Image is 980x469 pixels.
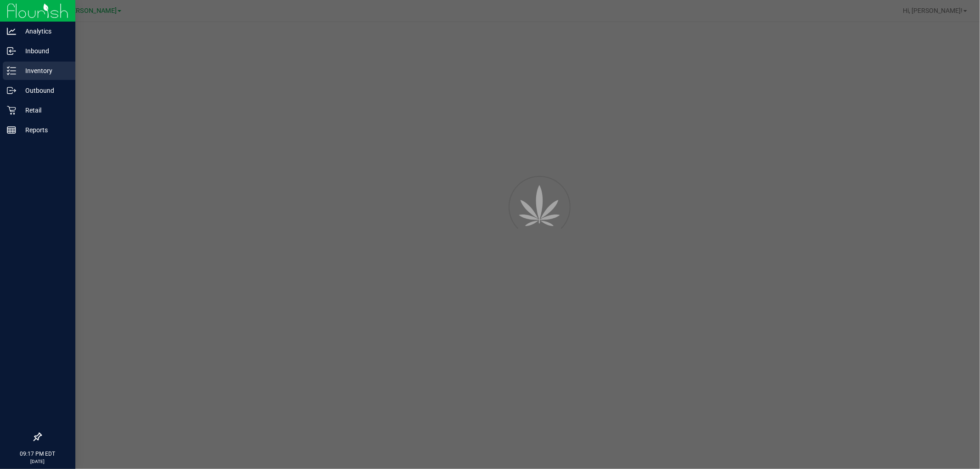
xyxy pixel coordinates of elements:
[4,458,71,465] p: [DATE]
[16,65,71,76] p: Inventory
[7,86,16,95] inline-svg: Outbound
[16,124,71,136] p: Reports
[7,66,16,75] inline-svg: Inventory
[16,105,71,116] p: Retail
[7,106,16,115] inline-svg: Retail
[4,450,71,458] p: 09:17 PM EDT
[7,125,16,135] inline-svg: Reports
[16,85,71,96] p: Outbound
[16,45,71,57] p: Inbound
[7,46,16,56] inline-svg: Inbound
[16,26,71,37] p: Analytics
[7,27,16,36] inline-svg: Analytics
